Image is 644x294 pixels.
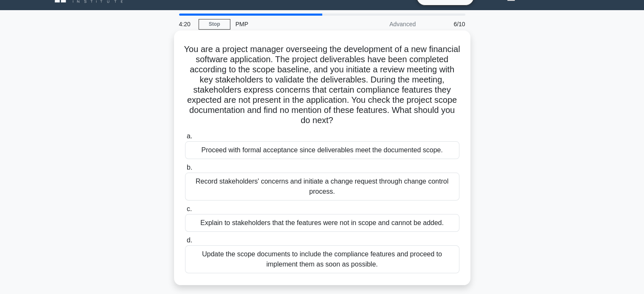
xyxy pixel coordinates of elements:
span: d. [187,236,192,244]
div: Update the scope documents to include the compliance features and proceed to implement them as so... [185,245,459,273]
div: 4:20 [174,16,199,33]
a: Stop [199,19,230,30]
span: b. [187,164,192,171]
div: Record stakeholders' concerns and initiate a change request through change control process. [185,173,459,201]
span: a. [187,132,192,140]
div: 6/10 [421,16,470,33]
div: Explain to stakeholders that the features were not in scope and cannot be added. [185,214,459,232]
div: Advanced [347,16,421,33]
span: c. [187,205,192,212]
div: PMP [230,16,347,33]
h5: You are a project manager overseeing the development of a new financial software application. The... [184,44,460,126]
div: Proceed with formal acceptance since deliverables meet the documented scope. [185,141,459,159]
